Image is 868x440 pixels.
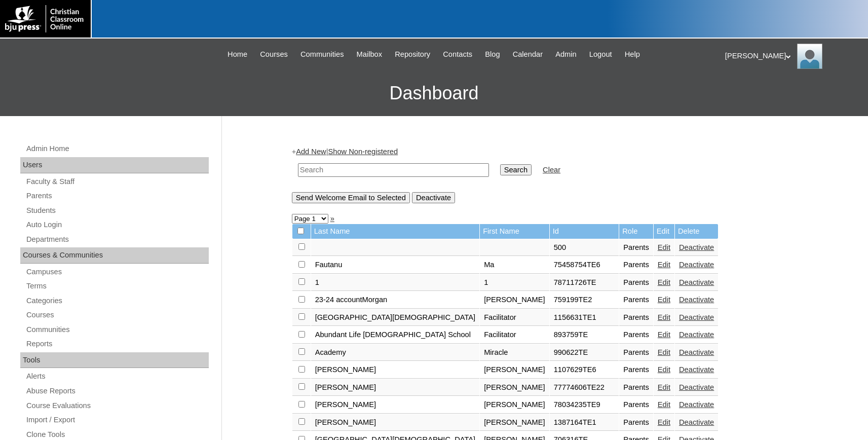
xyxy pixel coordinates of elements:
[25,414,209,426] a: Import / Export
[25,204,209,217] a: Students
[480,396,549,414] td: [PERSON_NAME]
[20,157,209,173] div: Users
[513,49,543,60] span: Calendar
[222,49,252,60] a: Home
[5,70,863,116] h3: Dashboard
[480,344,549,361] td: Miracle
[298,163,489,177] input: Search
[25,309,209,321] a: Courses
[296,148,326,156] a: Add New
[550,414,619,431] td: 1387164TE1
[352,49,388,60] a: Mailbox
[480,361,549,379] td: [PERSON_NAME]
[658,418,670,426] a: Edit
[295,49,349,60] a: Communities
[311,274,480,291] td: 1
[480,274,549,291] td: 1
[658,331,670,339] a: Edit
[550,239,619,256] td: 500
[480,309,549,326] td: Facilitator
[25,218,209,231] a: Auto Login
[675,224,718,239] td: Delete
[485,49,500,60] span: Blog
[797,44,822,69] img: Karen Lawton
[20,352,209,369] div: Tools
[679,365,714,374] a: Deactivate
[658,243,670,251] a: Edit
[480,326,549,344] td: Facilitator
[550,274,619,291] td: 78711726TE
[679,296,714,304] a: Deactivate
[619,414,653,431] td: Parents
[658,400,670,409] a: Edit
[390,49,435,60] a: Repository
[480,414,549,431] td: [PERSON_NAME]
[619,326,653,344] td: Parents
[395,49,430,60] span: Repository
[619,309,653,326] td: Parents
[412,192,455,203] input: Deactivate
[550,256,619,274] td: 75458754TE6
[619,224,653,239] td: Role
[311,344,480,361] td: Academy
[480,224,549,239] td: First Name
[555,49,577,60] span: Admin
[550,291,619,309] td: 759199TE2
[679,278,714,286] a: Deactivate
[25,233,209,246] a: Departments
[619,361,653,379] td: Parents
[480,49,505,60] a: Blog
[508,49,548,60] a: Calendar
[550,326,619,344] td: 893759TE
[619,379,653,396] td: Parents
[311,326,480,344] td: Abundant Life [DEMOGRAPHIC_DATA] School
[292,146,794,203] div: + |
[25,142,209,155] a: Admin Home
[311,361,480,379] td: [PERSON_NAME]
[5,5,86,32] img: logo-white.png
[25,266,209,278] a: Campuses
[25,295,209,307] a: Categories
[550,309,619,326] td: 1156631TE1
[619,256,653,274] td: Parents
[25,338,209,350] a: Reports
[619,239,653,256] td: Parents
[25,190,209,202] a: Parents
[500,164,532,175] input: Search
[25,399,209,412] a: Course Evaluations
[679,261,714,269] a: Deactivate
[658,348,670,356] a: Edit
[25,323,209,336] a: Communities
[658,313,670,321] a: Edit
[25,280,209,292] a: Terms
[311,309,480,326] td: [GEOGRAPHIC_DATA][DEMOGRAPHIC_DATA]
[725,44,858,69] div: [PERSON_NAME]
[589,49,612,60] span: Logout
[328,148,398,156] a: Show Non-registered
[260,49,288,60] span: Courses
[619,344,653,361] td: Parents
[679,331,714,339] a: Deactivate
[658,261,670,269] a: Edit
[255,49,293,60] a: Courses
[25,370,209,383] a: Alerts
[292,192,410,203] input: Send Welcome Email to Selected
[311,414,480,431] td: [PERSON_NAME]
[679,348,714,356] a: Deactivate
[25,385,209,397] a: Abuse Reports
[619,274,653,291] td: Parents
[584,49,617,60] a: Logout
[619,291,653,309] td: Parents
[311,396,480,414] td: [PERSON_NAME]
[330,214,334,223] a: »
[443,49,472,60] span: Contacts
[25,175,209,188] a: Faculty & Staff
[679,418,714,426] a: Deactivate
[550,49,582,60] a: Admin
[679,383,714,391] a: Deactivate
[550,361,619,379] td: 1107629TE6
[300,49,344,60] span: Communities
[679,243,714,251] a: Deactivate
[480,291,549,309] td: [PERSON_NAME]
[658,383,670,391] a: Edit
